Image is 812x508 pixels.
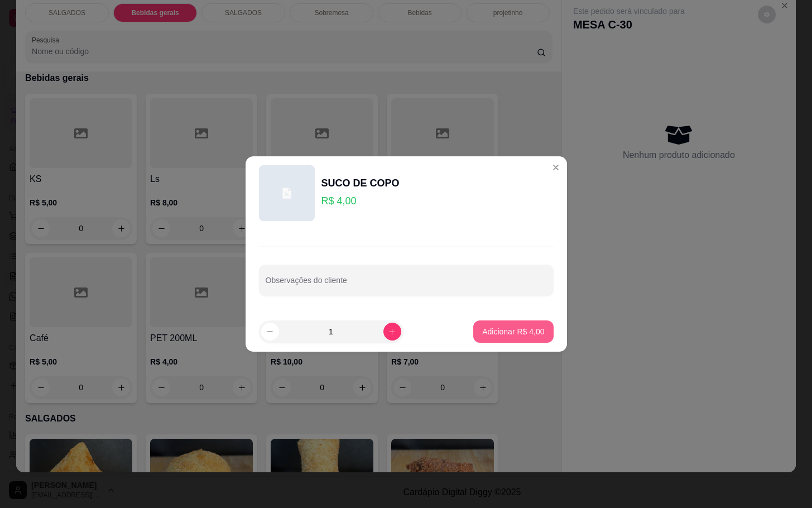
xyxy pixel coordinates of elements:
[266,279,547,290] input: Observações do cliente
[261,323,279,341] button: decrease-product-quantity
[383,323,401,341] button: increase-product-quantity
[473,320,553,343] button: Adicionar R$ 4,00
[321,193,400,209] p: R$ 4,00
[547,159,565,176] button: Close
[482,326,544,337] p: Adicionar R$ 4,00
[321,175,400,191] div: SUCO DE COPO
